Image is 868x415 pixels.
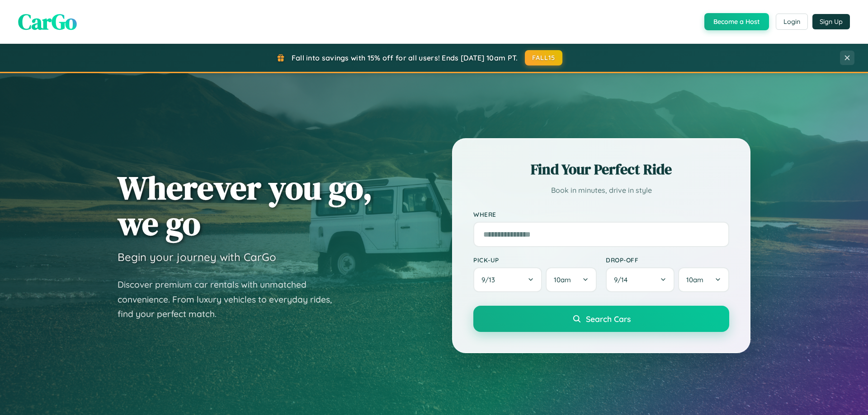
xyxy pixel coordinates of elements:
[606,256,729,264] label: Drop-off
[776,14,808,30] button: Login
[473,306,729,332] button: Search Cars
[473,267,542,292] button: 9/13
[118,250,276,264] h3: Begin your journey with CarGo
[525,50,563,65] button: FALL15
[292,53,518,62] span: Fall into savings with 15% off for all users! Ends [DATE] 10am PT.
[812,14,850,29] button: Sign Up
[554,275,571,284] span: 10am
[473,184,729,197] p: Book in minutes, drive in style
[473,159,729,179] h2: Find Your Perfect Ride
[586,314,631,324] span: Search Cars
[678,267,729,292] button: 10am
[481,275,500,284] span: 9 / 13
[704,13,769,30] button: Become a Host
[686,275,703,284] span: 10am
[18,7,77,37] span: CarGo
[473,256,597,264] label: Pick-up
[546,267,597,292] button: 10am
[118,170,373,241] h1: Wherever you go, we go
[606,267,675,292] button: 9/14
[473,210,729,218] label: Where
[614,275,632,284] span: 9 / 14
[118,277,344,322] p: Discover premium car rentals with unmatched convenience. From luxury vehicles to everyday rides, ...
